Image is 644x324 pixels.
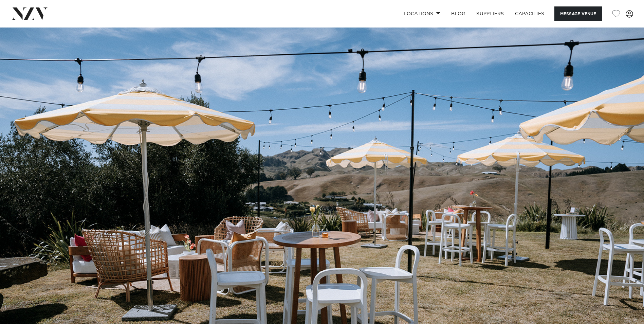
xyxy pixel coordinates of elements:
a: SUPPLIERS [471,6,509,21]
button: Message Venue [554,6,602,21]
a: BLOG [446,6,471,21]
img: nzv-logo.png [11,7,48,20]
a: Locations [398,6,446,21]
a: Capacities [510,6,550,21]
